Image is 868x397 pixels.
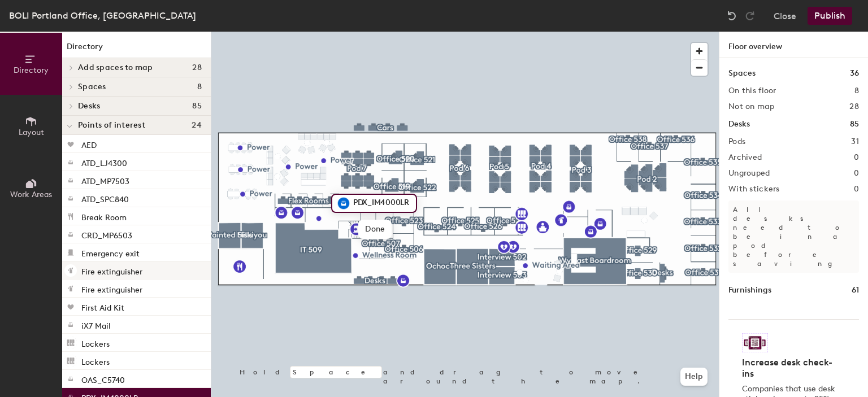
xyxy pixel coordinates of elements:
[728,169,770,178] h2: Ungrouped
[728,118,750,130] h1: Desks
[81,228,132,241] p: CRD_MP6503
[192,63,202,72] span: 28
[81,173,129,186] p: ATD_MP7503
[19,128,44,137] span: Layout
[78,63,153,72] span: Add spaces to map
[14,66,49,75] span: Directory
[726,10,737,21] img: Undo
[81,318,111,331] p: iX7 Mail
[728,137,745,146] h2: Pods
[744,10,756,21] img: Redo
[774,7,796,25] button: Close
[728,86,776,95] h2: On this floor
[9,8,196,23] div: BOLI Portland Office, [GEOGRAPHIC_DATA]
[10,190,52,199] span: Work Areas
[358,220,392,239] span: Done
[337,197,350,210] img: printer
[852,284,859,296] h1: 61
[81,246,140,259] p: Emergency exit
[850,67,859,80] h1: 36
[850,118,859,130] h1: 85
[81,354,110,367] p: Lockers
[854,153,859,162] h2: 0
[78,121,145,130] span: Points of interest
[728,200,859,273] p: All desks need to be in a pod before saving
[728,67,756,80] h1: Spaces
[197,82,202,91] span: 8
[854,86,859,95] h2: 8
[81,372,125,385] p: OAS_C5740
[854,185,859,194] h2: 0
[728,153,762,162] h2: Archived
[81,137,97,150] p: AED
[81,191,129,204] p: ATD_SPC840
[81,336,110,349] p: Lockers
[728,185,780,194] h2: With stickers
[728,284,771,296] h1: Furnishings
[78,102,100,111] span: Desks
[81,300,124,313] p: First Aid Kit
[849,102,859,111] h2: 28
[851,137,859,146] h2: 31
[78,82,106,91] span: Spaces
[742,333,768,352] img: Sticker logo
[854,169,859,178] h2: 0
[808,7,852,25] button: Publish
[81,210,127,223] p: Break Room
[728,102,774,111] h2: Not on map
[192,102,202,111] span: 85
[192,121,202,130] span: 24
[742,357,839,379] h4: Increase desk check-ins
[81,264,142,277] p: Fire extinguisher
[719,32,868,58] h1: Floor overview
[81,155,127,168] p: ATD_LJ4300
[680,368,708,386] button: Help
[62,41,211,58] h1: Directory
[81,282,142,295] p: Fire extinguisher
